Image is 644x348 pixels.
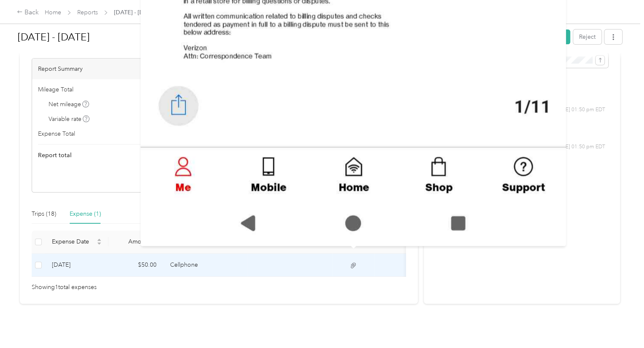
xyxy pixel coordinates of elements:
span: Amount [115,238,150,245]
a: Home [45,9,61,16]
div: Report Summary [32,59,216,79]
div: Expense (1) [70,209,101,219]
span: Expense Date [52,238,95,245]
span: caret-up [97,237,102,242]
span: [DATE] 01:50 pm EDT [554,143,605,151]
span: Showing 1 total expenses [32,283,97,292]
span: Report total [38,151,72,160]
span: Expense Total [38,129,75,138]
td: $50.00 [108,254,163,277]
span: Variable rate [49,115,90,123]
button: Reject [573,29,601,44]
th: Expense Date [45,230,108,254]
span: Net mileage [49,100,89,109]
span: [DATE] 01:50 pm EDT [554,106,605,114]
a: Reports [77,9,98,16]
span: [DATE] - [DATE] [114,8,156,17]
iframe: Everlance-gr Chat Button Frame [597,301,644,348]
span: caret-down [97,241,102,246]
h1: Sep 1 - 30, 2025 [18,27,528,47]
td: 9-30-2025 [45,254,108,277]
td: Cellphone [163,254,248,277]
div: Trips (18) [32,209,56,219]
span: Mileage Total [38,85,73,94]
div: Back [17,8,39,18]
th: Amount [108,230,163,254]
